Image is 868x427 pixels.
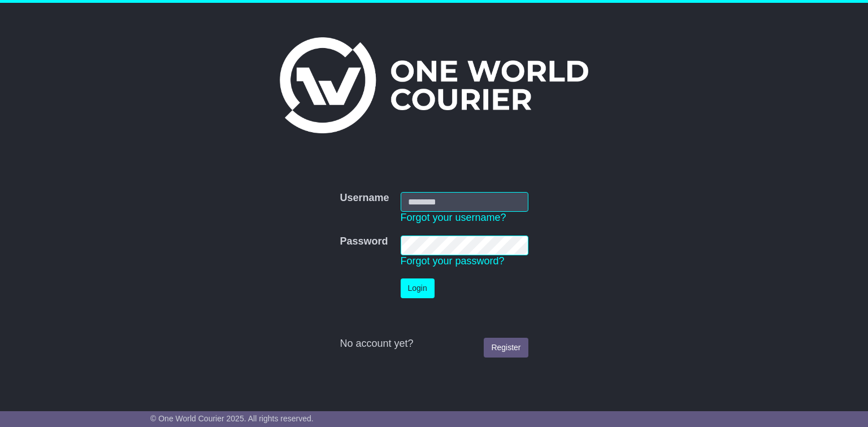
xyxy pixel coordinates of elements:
[401,255,505,267] a: Forgot your password?
[280,37,588,133] img: One World
[484,338,528,358] a: Register
[340,236,388,248] label: Password
[401,212,506,223] a: Forgot your username?
[340,192,389,204] label: Username
[340,338,528,350] div: No account yet?
[150,414,314,423] span: © One World Courier 2025. All rights reserved.
[401,278,435,298] button: Login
